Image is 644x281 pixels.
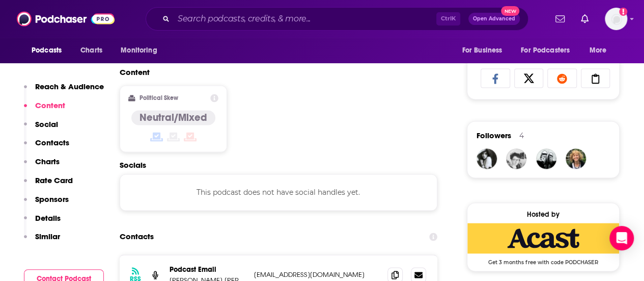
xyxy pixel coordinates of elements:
[24,157,60,175] button: Charts
[605,8,627,30] span: Logged in as AtriaBooks
[35,194,69,204] p: Sponsors
[146,7,528,31] div: Search podcasts, credits, & more...
[114,41,170,60] button: open menu
[506,148,526,169] img: bohemianpod
[501,6,519,16] span: New
[35,119,58,129] p: Social
[473,16,515,21] span: Open Advanced
[467,223,619,253] img: Acast Deal: Get 3 months free with code PODCHASER
[467,223,619,265] a: Acast Deal: Get 3 months free with code PODCHASER
[477,148,497,169] img: LuluIrish
[32,43,62,58] span: Podcasts
[519,131,524,140] div: 4
[455,41,515,60] button: open menu
[436,12,460,25] span: Ctrl K
[17,9,115,29] img: Podchaser - Follow, Share and Rate Podcasts
[120,160,437,170] h2: Socials
[24,213,61,232] button: Details
[24,82,104,100] button: Reach & Audience
[35,82,104,91] p: Reach & Audience
[121,43,157,58] span: Monitoring
[609,226,634,250] div: Open Intercom Messenger
[24,194,69,213] button: Sponsors
[547,68,577,88] a: Share on Reddit
[120,67,429,77] h2: Content
[24,100,65,119] button: Content
[24,138,69,157] button: Contacts
[35,232,60,241] p: Similar
[24,119,58,138] button: Social
[24,232,60,250] button: Similar
[521,43,570,58] span: For Podcasters
[551,10,569,28] a: Show notifications dropdown
[35,138,69,147] p: Contacts
[254,270,379,279] p: [EMAIL_ADDRESS][DOMAIN_NAME]
[35,175,73,185] p: Rate Card
[468,13,520,25] button: Open AdvancedNew
[619,8,627,16] svg: Add a profile image
[170,265,246,274] p: Podcast Email
[467,253,619,266] span: Get 3 months free with code PODCHASER
[35,100,65,110] p: Content
[35,157,60,166] p: Charts
[605,8,627,30] button: Show profile menu
[74,41,108,60] a: Charts
[139,111,207,124] h4: Neutral/Mixed
[174,11,436,27] input: Search podcasts, credits, & more...
[566,148,586,169] img: forgetrussia
[582,41,620,60] button: open menu
[605,8,627,30] img: User Profile
[481,68,510,88] a: Share on Facebook
[590,43,607,58] span: More
[24,41,75,60] button: open menu
[467,210,619,219] div: Hosted by
[581,68,610,88] a: Copy Link
[35,213,61,223] p: Details
[477,131,511,140] span: Followers
[462,43,502,58] span: For Business
[24,175,73,194] button: Rate Card
[536,148,556,169] img: life404_
[577,10,593,28] a: Show notifications dropdown
[80,43,102,58] span: Charts
[120,227,154,246] h2: Contacts
[120,174,437,211] div: This podcast does not have social handles yet.
[514,68,544,88] a: Share on X/Twitter
[139,94,178,101] h2: Political Skew
[514,41,584,60] button: open menu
